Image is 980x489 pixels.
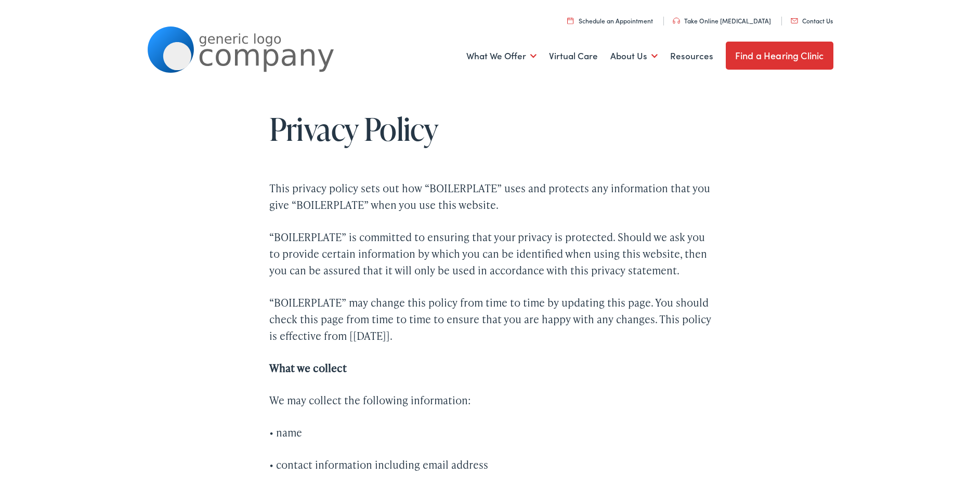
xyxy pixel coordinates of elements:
p: “BOILERPLATE” is committed to ensuring that your privacy is protected. Should we ask you to provi... [269,229,711,279]
a: About Us [610,37,658,75]
img: utility icon [791,18,798,23]
p: We may collect the following information: [269,392,711,408]
a: Contact Us [791,16,833,25]
img: utility icon [567,17,573,24]
a: Take Online [MEDICAL_DATA] [673,16,771,25]
p: “BOILERPLATE” may change this policy from time to time by updating this page. You should check th... [269,294,711,344]
p: • contact information including email address [269,456,711,473]
strong: What we collect [269,361,347,375]
h1: Privacy Policy [269,112,711,146]
a: Resources [670,37,713,75]
a: Virtual Care [549,37,598,75]
p: This privacy policy sets out how “BOILERPLATE” uses and protects any information that you give “B... [269,180,711,213]
a: Schedule an Appointment [567,16,653,25]
p: • name [269,424,711,441]
img: utility icon [673,18,680,24]
a: What We Offer [466,37,537,75]
a: Find a Hearing Clinic [726,42,833,70]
